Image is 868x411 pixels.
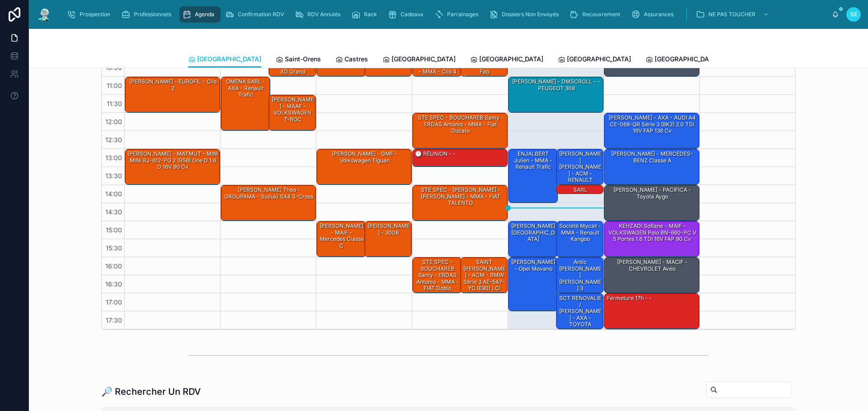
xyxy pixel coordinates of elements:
div: SAINT [PERSON_NAME] - ACM - BMW Série 3 AE-547-YC (E90) LCI Berline 318d 2.0 d DPF 16V 143 cv [461,258,508,293]
span: [GEOGRAPHIC_DATA] [655,55,719,64]
span: Castres [344,55,368,64]
span: 12:30 [103,136,124,143]
span: 16:30 [103,280,124,288]
span: Assurances [644,11,674,18]
div: STE SPEC - BOUCHAREB Samy - ERDAS Antonio - MMA - FIAT Doblo [414,258,461,292]
div: 🕒 RÉUNION - - [413,149,507,166]
span: 12:00 [103,118,124,125]
div: KEHZADI Sofiane - MAIF - VOLKSWAGEN Polo BN-660-PC V 5 portes 1.6 TDI 16V FAP 90 cv [604,222,699,257]
div: [PERSON_NAME] - MAIF - Mercedes classe C [318,222,365,250]
span: 16:00 [103,262,124,270]
div: [PERSON_NAME] - MERCEDES-BENZ Classe A [604,149,699,185]
div: SCT RENOVALIE / [PERSON_NAME] - AXA - TOYOTA PROACE 2025 [558,294,603,335]
div: Fermeture 17h - - [606,294,653,302]
span: 17:30 [104,316,124,324]
span: 11:00 [104,82,124,89]
div: scrollable content [60,5,832,24]
a: [GEOGRAPHIC_DATA] [558,51,631,69]
h1: 🔎 Rechercher Un RDV [101,385,201,398]
a: Castres [335,51,368,69]
a: [GEOGRAPHIC_DATA] [382,51,456,69]
div: [PERSON_NAME] - Yaris Hybrid 44 (P21/PA1/PH1) Fab [GEOGRAPHIC_DATA] 1.5 VVTI 12V 116 HSD Hybrid E... [462,42,507,108]
a: Cadeaux [385,6,430,23]
div: SCT RENOVALIE / [PERSON_NAME] - AXA - TOYOTA PROACE 2025 [557,294,604,329]
a: Prospection [64,6,117,23]
span: 15:30 [104,244,124,252]
a: Professionnels [118,6,178,23]
div: STE SPEC - BOUCHAREB Samy - ERDAS Antonio - MMA - fiat ducato [413,113,507,148]
div: [PERSON_NAME] - 3008 [365,222,412,257]
span: [GEOGRAPHIC_DATA] [197,55,261,64]
div: [PERSON_NAME][GEOGRAPHIC_DATA] [509,222,557,257]
span: [GEOGRAPHIC_DATA] [567,55,631,64]
span: [GEOGRAPHIC_DATA] [479,55,543,64]
a: Saint-Orens [276,51,321,69]
span: 17:00 [104,298,124,306]
span: SE [850,11,857,18]
div: [PERSON_NAME] Theo - GROUPAMA - Suzuki SX4 S-cross [221,185,316,221]
a: Confirmation RDV [222,6,290,23]
div: [PERSON_NAME] - PACIFICA - Toyota aygo [604,185,699,221]
div: [PERSON_NAME] - MATMUT - MINI MINI BJ-612-PG 2 (R56) One D 1.6 D 16V 90 cv [125,149,220,185]
span: 10:30 [103,64,124,71]
span: 13:00 [103,154,124,162]
a: [GEOGRAPHIC_DATA] [646,51,719,69]
span: NE PAS TOUCHER [708,11,755,18]
div: ENJALBERT Julien - MMA - renault trafic [509,149,557,203]
div: [PERSON_NAME] - MACIF - CHEVROLET Aveo [606,258,698,273]
span: 15:00 [104,226,124,234]
div: Antic [PERSON_NAME][PERSON_NAME] 3 [557,258,604,293]
div: Fermeture 17h - - [604,294,699,329]
div: STE SPEC - [PERSON_NAME] - [PERSON_NAME] - MMA - FIAT TALENTO [413,185,507,221]
div: OMENA SARL - AXA - Renault trafic [221,77,270,130]
a: Parrainages [432,6,485,23]
div: [PERSON_NAME] - DMSCROLL - - PEUGEOT 308 [509,77,603,112]
span: RDV Annulés [307,11,340,18]
div: [PERSON_NAME] - GMF - Volkswagen Tiguan [318,150,411,165]
div: [PERSON_NAME] - MERCEDES-BENZ Classe A [606,150,698,165]
span: Confirmation RDV [238,11,284,18]
a: Rack [349,6,383,23]
div: [PERSON_NAME] - PACIFICA - Toyota aygo [606,186,698,201]
span: 11:30 [104,100,124,107]
div: [PERSON_NAME] [PERSON_NAME] - ACM - RENAULT MASTER [558,150,603,190]
span: Saint-Orens [285,55,321,64]
div: Société Mycall - MMA - renault kangoo [558,222,603,243]
div: ENJALBERT Julien - MMA - renault trafic [510,150,557,171]
div: OMENA SARL - AXA - Renault trafic [222,78,269,99]
a: [GEOGRAPHIC_DATA] [188,51,261,68]
span: Prospection [80,11,110,18]
div: [PERSON_NAME] Theo - GROUPAMA - Suzuki SX4 S-cross [222,186,315,201]
div: [PERSON_NAME][GEOGRAPHIC_DATA] [510,222,557,243]
div: [PERSON_NAME] - MAAF - VOLKSWAGEN T-ROC [269,95,316,130]
a: Dossiers Non Envoyés [486,6,565,23]
span: Cadeaux [401,11,424,18]
span: Professionnels [134,11,171,18]
div: [PERSON_NAME] - 3008 [366,222,411,237]
div: SAINT [PERSON_NAME] - ACM - BMW Série 3 AE-547-YC (E90) LCI Berline 318d 2.0 d DPF 16V 143 cv [462,258,507,312]
span: 14:00 [103,190,124,198]
a: Recouvrement [567,6,627,23]
div: [PERSON_NAME] - GMF - RENAULT Scénic ED-287-XD Grand Scénic III Phase 2 1.6 dCi FAP eco2 S&S 131 cv [270,42,316,95]
div: [PERSON_NAME] - Opel movano [510,258,557,273]
div: Antic [PERSON_NAME][PERSON_NAME] 3 [558,258,603,292]
div: [PERSON_NAME] - MATMUT - MINI MINI BJ-612-PG 2 (R56) One D 1.6 D 16V 90 cv [127,150,219,171]
span: 13:30 [103,172,124,180]
div: [PERSON_NAME] - MAIF - Mercedes classe C [317,222,366,257]
span: 14:30 [103,208,124,216]
span: [GEOGRAPHIC_DATA] [392,55,456,64]
div: [PERSON_NAME] - AXA - AUDI A4 CE-068-QR Série 3 (8K2) 2.0 TDi 16V FAP 136 cv [606,114,698,135]
div: [PERSON_NAME] - EUROFIL - clio 2 [125,77,220,112]
div: STE SPEC - BOUCHAREB Samy - ERDAS Antonio - MMA - fiat ducato [414,114,507,135]
div: [PERSON_NAME] - Opel movano [509,258,557,311]
a: RDV Annulés [292,6,347,23]
a: [GEOGRAPHIC_DATA] [470,51,543,69]
a: NE PAS TOUCHER [693,6,774,23]
div: Société Mycall - MMA - renault kangoo [557,222,604,257]
div: [PERSON_NAME] - AXA - AUDI A4 CE-068-QR Série 3 (8K2) 2.0 TDi 16V FAP 136 cv [604,113,699,148]
div: [PERSON_NAME] - MAAF - VOLKSWAGEN T-ROC [270,96,316,124]
span: Parrainages [447,11,478,18]
a: Assurances [628,6,680,23]
span: Recouvrement [582,11,620,18]
div: STE SPEC - BOUCHAREB Samy - ERDAS Antonio - MMA - FIAT Doblo [413,258,462,293]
